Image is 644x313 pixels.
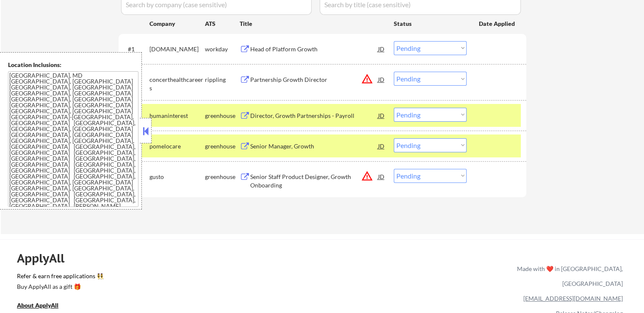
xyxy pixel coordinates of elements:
div: Head of Platform Growth [250,45,378,53]
div: greenhouse [205,112,240,120]
button: warning_amber [361,170,373,182]
div: [DOMAIN_NAME] [149,45,205,53]
div: gusto [149,173,205,181]
div: Title [240,20,386,28]
a: [EMAIL_ADDRESS][DOMAIN_NAME] [523,295,623,302]
div: Buy ApplyAll as a gift 🎁 [17,284,102,290]
div: JD [377,108,386,123]
div: Company [149,20,205,28]
div: greenhouse [205,142,240,151]
div: JD [377,138,386,154]
div: #1 [128,45,143,53]
div: Director, Growth Partnerships - Payroll [250,112,378,120]
div: Partnership Growth Director [250,75,378,84]
div: Status [394,16,467,31]
div: Date Applied [479,20,516,28]
div: ApplyAll [17,251,74,265]
div: workday [205,45,240,53]
a: Buy ApplyAll as a gift 🎁 [17,282,102,293]
div: pomelocare [149,142,205,151]
div: JD [377,41,386,56]
div: Senior Manager, Growth [250,142,378,151]
div: JD [377,72,386,87]
div: ATS [205,20,240,28]
button: warning_amber [361,73,373,85]
div: Location Inclusions: [8,61,138,69]
div: greenhouse [205,173,240,181]
div: humaninterest [149,112,205,120]
div: Senior Staff Product Designer, Growth Onboarding [250,173,378,189]
a: About ApplyAll [17,301,70,311]
div: rippling [205,75,240,84]
div: JD [377,169,386,184]
u: About ApplyAll [17,302,58,309]
div: concerthealthcareers [149,75,205,92]
a: Refer & earn free applications 👯‍♀️ [17,273,340,282]
div: Made with ❤️ in [GEOGRAPHIC_DATA], [GEOGRAPHIC_DATA] [514,261,623,291]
